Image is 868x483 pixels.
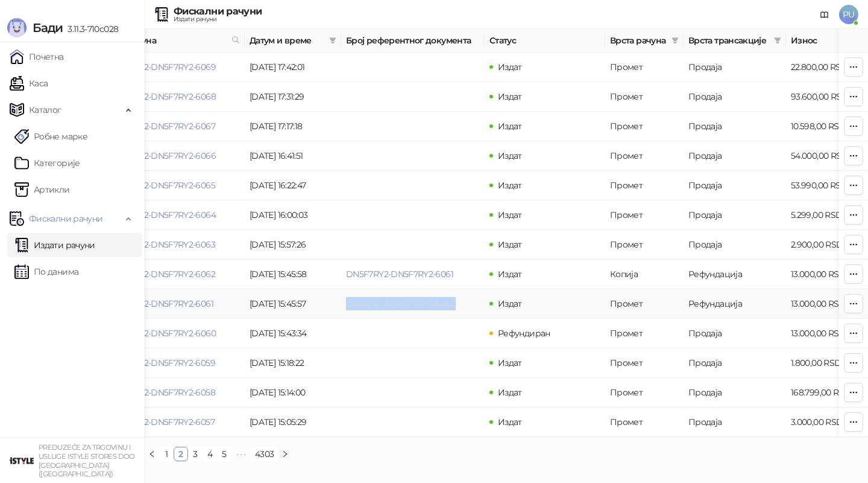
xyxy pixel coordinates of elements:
[174,7,262,16] div: Фискални рачуни
[10,45,64,69] a: Почетна
[217,447,231,461] li: 5
[148,450,156,458] span: left
[101,230,245,260] td: DN5F7RY2-DN5F7RY2-6063
[101,141,245,171] td: DN5F7RY2-DN5F7RY2-6066
[245,408,341,437] td: [DATE] 15:05:29
[245,230,341,260] td: [DATE] 15:57:26
[101,378,245,408] td: DN5F7RY2-DN5F7RY2-6058
[245,378,341,408] td: [DATE] 15:14:00
[605,53,684,82] td: Промет
[605,319,684,348] td: Промет
[14,124,87,149] a: Робне марке
[106,269,215,280] a: DN5F7RY2-DN5F7RY2-6062
[251,447,278,461] li: 4303
[684,319,786,348] td: Продаја
[14,178,70,202] a: ArtikliАртикли
[101,112,245,141] td: DN5F7RY2-DN5F7RY2-6067
[684,53,786,82] td: Продаја
[684,378,786,408] td: Продаја
[498,239,522,250] span: Издат
[33,21,63,35] span: Бади
[605,348,684,378] td: Промет
[245,141,341,171] td: [DATE] 16:41:51
[774,37,781,44] span: filter
[174,16,262,22] div: Издати рачуни
[245,200,341,230] td: [DATE] 16:00:03
[245,82,341,112] td: [DATE] 17:31:29
[605,378,684,408] td: Промет
[203,447,216,461] a: 4
[671,37,679,44] span: filter
[605,82,684,112] td: Промет
[498,417,522,427] span: Издат
[101,319,245,348] td: DN5F7RY2-DN5F7RY2-6060
[203,447,217,461] li: 4
[251,447,277,461] a: 4303
[498,387,522,398] span: Издат
[106,180,215,191] a: DN5F7RY2-DN5F7RY2-6065
[498,121,522,132] span: Издат
[106,34,227,47] span: Број рачуна
[605,29,684,53] th: Врста рачуна
[684,141,786,171] td: Продаја
[106,239,215,250] a: DN5F7RY2-DN5F7RY2-6063
[684,200,786,230] td: Продаја
[498,298,522,309] span: Издат
[63,24,118,34] span: 3.11.3-710c028
[245,260,341,289] td: [DATE] 15:45:58
[684,171,786,200] td: Продаја
[684,348,786,378] td: Продаја
[605,230,684,260] td: Промет
[14,260,78,284] a: По данима
[245,348,341,378] td: [DATE] 15:18:22
[688,34,769,47] span: Врста трансакције
[605,289,684,319] td: Промет
[245,53,341,82] td: [DATE] 17:42:01
[14,233,95,257] a: Издати рачуни
[101,53,245,82] td: DN5F7RY2-DN5F7RY2-6069
[106,91,216,102] a: DN5F7RY2-DN5F7RY2-6068
[106,387,215,398] a: DN5F7RY2-DN5F7RY2-6058
[101,171,245,200] td: DN5F7RY2-DN5F7RY2-6065
[498,180,522,191] span: Издат
[346,298,456,309] a: DN5F7RY2-DN5F7RY2-6060
[189,447,202,461] a: 3
[815,5,834,24] a: Документација
[346,269,453,280] a: DN5F7RY2-DN5F7RY2-6061
[684,260,786,289] td: Рефундација
[669,31,681,50] span: filter
[101,29,245,53] th: Број рачуна
[106,150,216,161] a: DN5F7RY2-DN5F7RY2-6066
[188,447,203,461] li: 3
[106,210,216,220] a: DN5F7RY2-DN5F7RY2-6064
[498,62,522,72] span: Издат
[218,447,231,461] a: 5
[101,260,245,289] td: DN5F7RY2-DN5F7RY2-6062
[231,447,251,461] li: Следећих 5 Страна
[106,417,215,427] a: DN5F7RY2-DN5F7RY2-6057
[174,447,188,461] li: 2
[498,91,522,102] span: Издат
[245,171,341,200] td: [DATE] 16:22:47
[278,447,292,461] button: right
[684,408,786,437] td: Продаја
[101,408,245,437] td: DN5F7RY2-DN5F7RY2-6057
[245,112,341,141] td: [DATE] 17:17:18
[101,82,245,112] td: DN5F7RY2-DN5F7RY2-6068
[498,357,522,368] span: Издат
[610,34,667,47] span: Врста рачуна
[7,18,27,37] img: Logo
[605,112,684,141] td: Промет
[327,31,339,50] span: filter
[14,151,80,175] a: Категорије
[498,210,522,220] span: Издат
[145,447,159,461] button: left
[10,71,48,95] a: Каса
[106,328,216,339] a: DN5F7RY2-DN5F7RY2-6060
[29,206,102,231] span: Фискални рачуни
[245,289,341,319] td: [DATE] 15:45:57
[174,447,187,461] a: 2
[485,29,605,53] th: Статус
[791,34,854,47] span: Износ
[605,141,684,171] td: Промет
